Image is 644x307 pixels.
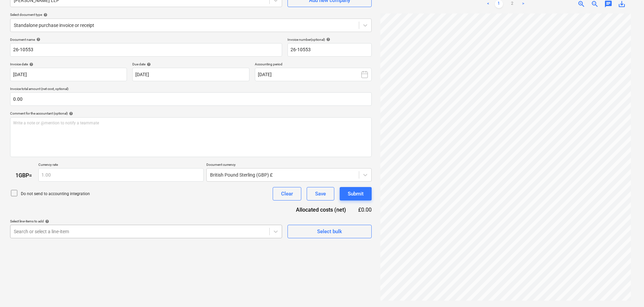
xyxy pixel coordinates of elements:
[145,62,151,66] span: help
[348,189,364,198] div: Submit
[68,112,73,116] span: help
[10,37,282,42] div: Document name
[10,92,372,106] input: Invoice total amount (net cost, optional)
[42,13,47,17] span: help
[10,12,372,17] div: Select document type
[10,219,282,223] div: Select line-items to add
[28,62,33,66] span: help
[44,219,49,223] span: help
[315,189,326,198] div: Save
[255,62,372,68] p: Accounting period
[132,68,249,81] input: Due date not specified
[317,227,342,236] div: Select bulk
[38,162,204,168] p: Currency rate
[281,189,293,198] div: Clear
[287,225,372,238] button: Select bulk
[325,37,330,41] span: help
[287,43,372,57] input: Invoice number
[10,172,38,179] div: 1 GBP =
[287,37,372,42] div: Invoice number (optional)
[35,37,40,41] span: help
[10,87,372,92] p: Invoice total amount (net cost, optional)
[21,191,90,197] p: Do not send to accounting integration
[357,206,372,214] div: £0.00
[307,187,334,201] button: Save
[10,68,127,81] input: Invoice date not specified
[255,68,372,81] button: [DATE]
[273,187,301,201] button: Clear
[206,162,372,168] p: Document currency
[10,62,127,66] div: Invoice date
[610,275,644,307] iframe: Chat Widget
[340,187,372,201] button: Submit
[10,111,372,116] div: Comment for the accountant (optional)
[284,206,357,214] div: Allocated costs (net)
[10,43,282,57] input: Document name
[132,62,249,66] div: Due date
